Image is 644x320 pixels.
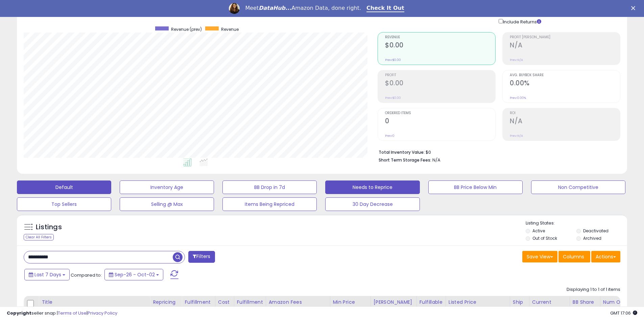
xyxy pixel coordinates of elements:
span: Revenue [221,26,239,32]
label: Archived [583,235,601,241]
span: Profit [PERSON_NAME] [510,36,620,39]
button: Columns [558,251,590,262]
a: Check It Out [366,5,404,12]
span: Last 7 Days [34,271,61,278]
h2: N/A [510,41,620,50]
li: $0 [379,148,615,156]
button: Top Sellers [17,197,111,211]
span: Ordered Items [385,111,495,115]
span: Profit [385,73,495,77]
button: BB Price Below Min [428,180,523,194]
span: N/A [432,157,440,163]
b: Total Inventory Value: [379,149,425,155]
h2: N/A [510,117,620,126]
button: Filters [188,251,215,263]
span: ROI [510,111,620,115]
i: DataHub... [259,5,291,11]
a: Privacy Policy [88,310,117,316]
div: Fulfillment [185,299,212,306]
button: Needs to Reprice [325,180,420,194]
a: Terms of Use [58,310,87,316]
button: BB Drop in 7d [222,180,317,194]
label: Deactivated [583,228,609,234]
small: Prev: $0.00 [385,58,401,62]
img: Profile image for Georgie [229,3,240,14]
button: Items Being Repriced [222,197,317,211]
button: Save View [522,251,557,262]
label: Out of Stock [532,235,557,241]
span: Revenue (prev) [171,26,202,32]
button: Last 7 Days [24,269,70,280]
span: 2025-10-10 17:06 GMT [610,310,637,316]
span: Compared to: [71,272,102,278]
button: 30 Day Decrease [325,197,420,211]
button: Actions [591,251,620,262]
button: Sep-26 - Oct-02 [104,269,163,280]
h2: $0.00 [385,41,495,50]
h2: $0.00 [385,79,495,88]
div: [PERSON_NAME] [374,299,414,306]
div: Ship Price [513,299,526,313]
small: Prev: N/A [510,58,523,62]
strong: Copyright [7,310,31,316]
p: Listing States: [526,220,627,227]
button: Default [17,180,111,194]
div: Meet Amazon Data, done right. [245,5,361,12]
button: Selling @ Max [120,197,214,211]
div: Repricing [153,299,179,306]
div: Amazon Fees [269,299,327,306]
div: Clear All Filters [24,234,54,240]
div: Current Buybox Price [532,299,567,313]
h2: 0.00% [510,79,620,88]
span: Avg. Buybox Share [510,73,620,77]
b: Short Term Storage Fees: [379,157,431,163]
div: Num of Comp. [603,299,628,313]
small: Prev: 0 [385,134,395,138]
small: Prev: 0.00% [510,96,526,100]
div: Title [42,299,147,306]
div: Min Price [333,299,368,306]
div: Listed Price [449,299,507,306]
div: Cost [218,299,231,306]
h2: 0 [385,117,495,126]
button: Non Competitive [531,180,625,194]
div: BB Share 24h. [573,299,597,313]
span: Revenue [385,36,495,39]
h5: Listings [36,222,62,232]
div: Fulfillment Cost [237,299,263,313]
div: Fulfillable Quantity [420,299,443,313]
div: Include Returns [494,18,549,25]
div: Displaying 1 to 1 of 1 items [567,286,620,293]
button: Inventory Age [120,180,214,194]
div: seller snap | | [7,310,117,317]
span: Sep-26 - Oct-02 [115,271,155,278]
label: Active [532,228,545,234]
span: Columns [563,253,584,260]
small: Prev: $0.00 [385,96,401,100]
small: Prev: N/A [510,134,523,138]
div: Close [631,6,638,10]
